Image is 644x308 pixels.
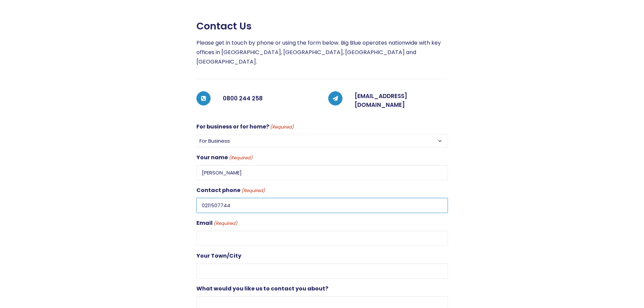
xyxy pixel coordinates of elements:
span: (Required) [228,154,253,162]
label: Contact phone [196,186,265,195]
label: What would you like us to contact you about? [196,284,328,293]
label: Your Town/City [196,251,241,261]
span: Contact us [196,20,252,32]
label: Your name [196,153,253,162]
iframe: Chatbot [599,263,635,299]
span: (Required) [241,187,265,195]
h5: 0800 244 258 [223,92,316,105]
a: [EMAIL_ADDRESS][DOMAIN_NAME] [355,92,407,109]
p: Please get in touch by phone or using the form below. Big Blue operates nationwide with key offic... [196,38,448,67]
span: (Required) [269,123,294,131]
label: For business or for home? [196,122,294,132]
label: Email [196,218,237,228]
span: (Required) [213,220,237,228]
